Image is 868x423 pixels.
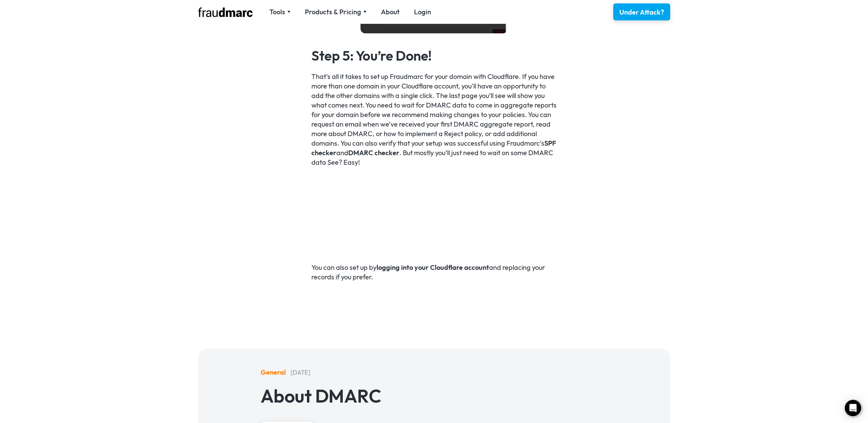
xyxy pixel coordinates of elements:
a: About [381,7,400,17]
h3: Step 5: You’re Done! [311,49,557,62]
h6: General [261,368,286,377]
div: [DATE] [291,368,310,377]
a: General [261,368,286,379]
a: Login [414,7,431,17]
div: Tools [269,7,291,17]
a: DMARC checker [348,148,399,157]
p: You can also set up by and replacing your records if you prefer. [311,263,557,282]
a: About DMARC [261,387,381,412]
div: Open Intercom Messenger [845,400,861,416]
div: Under Attack? [619,7,664,17]
a: logging into your Cloudflare account [377,263,489,272]
h2: About DMARC [261,387,381,405]
div: Tools [269,7,285,17]
div: Products & Pricing [305,7,361,17]
div: Products & Pricing [305,7,367,17]
p: That’s all it takes to set up Fraudmarc for your domain with Cloudflare. If you have more than on... [311,72,557,167]
a: Under Attack? [613,3,670,20]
